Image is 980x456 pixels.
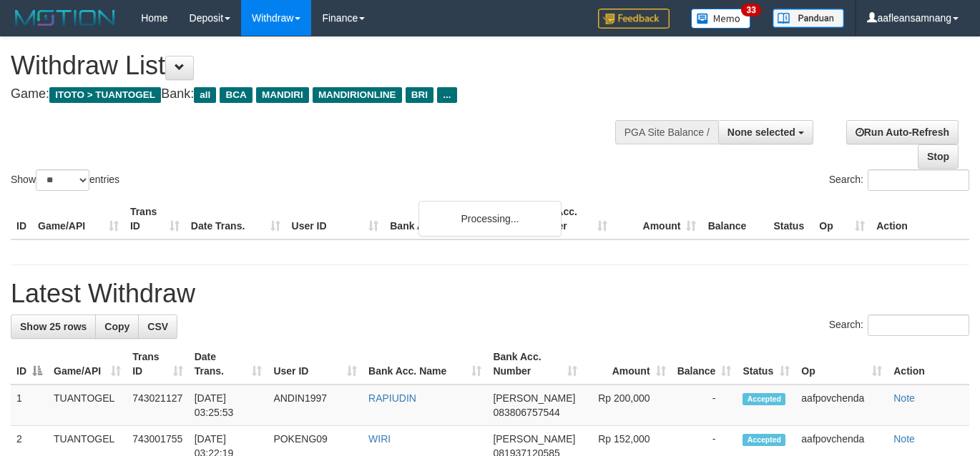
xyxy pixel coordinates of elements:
span: Accepted [743,434,785,446]
span: ITOTO > TUANTOGEL [49,87,161,103]
label: Search: [829,169,969,191]
span: ... [437,87,456,103]
td: TUANTOGEL [48,385,127,426]
a: CSV [138,314,177,339]
div: PGA Site Balance / [615,120,718,144]
input: Search: [868,169,969,191]
td: 1 [11,385,48,426]
th: Trans ID [124,199,185,239]
a: Note [893,433,915,445]
span: Copy 083806757544 to clipboard [493,407,559,418]
td: Rp 200,000 [583,385,671,426]
label: Show entries [11,169,119,191]
th: User ID [286,199,385,239]
span: Accepted [743,393,785,405]
span: MANDIRI [256,87,309,103]
h1: Latest Withdraw [11,279,969,308]
td: [DATE] 03:25:53 [189,385,268,426]
div: Processing... [418,201,562,237]
a: WIRI [368,433,391,445]
span: BRI [406,87,433,103]
span: BCA [220,87,252,103]
th: User ID: activate to sort column ascending [268,344,363,385]
th: Bank Acc. Name [384,199,523,239]
th: Amount [613,199,702,239]
th: Status: activate to sort column ascending [737,344,795,385]
th: ID [11,199,32,239]
span: all [194,87,216,103]
th: Op [813,199,871,239]
a: Note [893,392,915,404]
td: ANDIN1997 [268,385,363,426]
td: 743021127 [127,385,189,426]
img: Button%20Memo.svg [691,9,751,29]
th: Amount: activate to sort column ascending [583,344,671,385]
select: Showentries [36,169,89,191]
span: 33 [741,4,760,16]
label: Search: [829,314,969,336]
img: MOTION_logo.png [11,7,119,29]
th: Status [768,199,813,239]
th: Balance [702,199,768,239]
img: Feedback.jpg [598,9,670,29]
th: Game/API [32,199,124,239]
th: Bank Acc. Number [524,199,613,239]
td: aafpovchenda [795,385,888,426]
a: Stop [918,144,959,169]
a: Show 25 rows [11,314,96,339]
span: MANDIRIONLINE [313,87,402,103]
th: Balance: activate to sort column ascending [672,344,738,385]
td: - [672,385,738,426]
span: Show 25 rows [20,321,87,332]
th: Game/API: activate to sort column ascending [48,344,127,385]
input: Search: [868,314,969,336]
th: ID: activate to sort column descending [11,344,48,385]
th: Date Trans.: activate to sort column ascending [189,344,268,385]
a: Copy [95,314,139,339]
th: Bank Acc. Number: activate to sort column ascending [487,344,583,385]
span: Copy [104,321,129,332]
th: Trans ID: activate to sort column ascending [127,344,189,385]
span: [PERSON_NAME] [493,392,575,404]
h1: Withdraw List [11,51,639,80]
span: [PERSON_NAME] [493,433,575,445]
h4: Game: Bank: [11,87,639,101]
th: Action [871,199,969,239]
a: Run Auto-Refresh [846,120,959,144]
th: Date Trans. [185,199,286,239]
th: Action [888,344,969,385]
a: RAPIUDIN [368,392,416,404]
th: Op: activate to sort column ascending [795,344,888,385]
th: Bank Acc. Name: activate to sort column ascending [363,344,487,385]
span: CSV [147,321,168,332]
img: panduan.png [773,9,844,28]
button: None selected [718,120,813,144]
span: None selected [727,127,795,138]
